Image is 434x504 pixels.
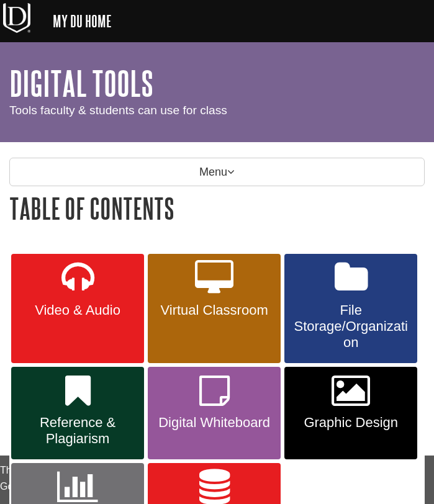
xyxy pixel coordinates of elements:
span: Reference & Plagiarism [20,415,135,447]
a: File Storage/Organization [284,254,417,363]
a: Graphic Design [284,367,417,460]
img: Davenport University Logo [3,3,30,33]
a: Virtual Classroom [148,254,281,363]
p: Menu [9,158,425,186]
h1: Table of Contents [9,192,425,224]
a: Reference & Plagiarism [11,367,144,460]
a: Digital Tools [9,64,153,102]
span: Virtual Classroom [157,302,271,318]
span: Digital Whiteboard [157,415,271,431]
a: Video & Audio [11,254,144,363]
a: Digital Whiteboard [148,367,281,460]
span: Tools faculty & students can use for class [9,104,227,117]
span: Video & Audio [20,302,135,318]
span: Graphic Design [294,415,408,431]
span: File Storage/Organization [294,302,408,351]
